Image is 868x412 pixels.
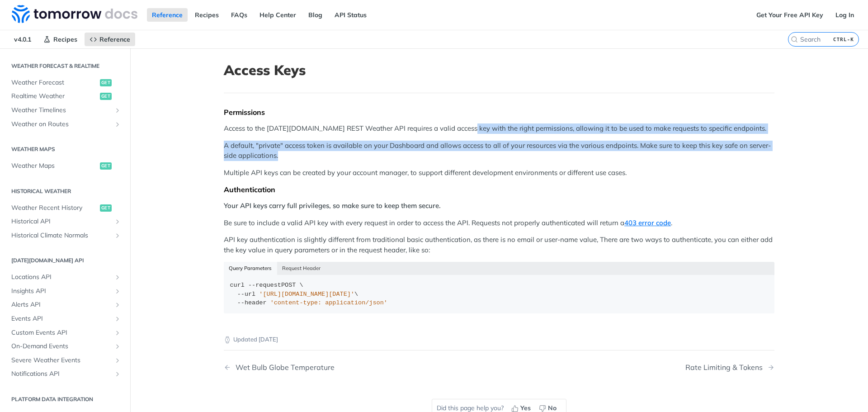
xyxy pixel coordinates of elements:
[114,274,121,281] button: Show subpages for Locations API
[12,5,137,23] img: Tomorrow.io Weather API Docs
[224,218,774,228] p: Be sure to include a valid API key with every request in order to access the API. Requests not pr...
[224,168,774,178] p: Multiple API keys can be created by your account manager, to support different development enviro...
[190,8,224,22] a: Recipes
[7,284,123,298] a: Insights APIShow subpages for Insights API
[685,363,767,372] div: Rate Limiting & Tokens
[147,8,188,22] a: Reference
[7,354,123,367] a: Severe Weather EventsShow subpages for Severe Weather Events
[685,363,774,372] a: Next Page: Rate Limiting & Tokens
[114,218,121,225] button: Show subpages for Historical API
[114,301,121,308] button: Show subpages for Alerts API
[230,282,245,289] span: curl
[830,8,859,22] a: Log In
[230,281,769,308] div: POST \ \
[7,395,123,403] h2: Platform DATA integration
[7,62,123,70] h2: Weather Forecast & realtime
[38,33,82,46] a: Recipes
[85,33,135,46] a: Reference
[224,335,774,344] p: Updated [DATE]
[114,288,121,295] button: Show subpages for Insights API
[100,204,112,212] span: get
[224,201,441,210] strong: Your API keys carry full privileges, so make sure to keep them secure.
[11,217,112,226] span: Historical API
[231,363,335,372] div: Wet Bulb Globe Temperature
[224,141,774,161] p: A default, "private" access token is available on your Dashboard and allows access to all of your...
[277,262,326,275] button: Request Header
[7,256,123,265] h2: [DATE][DOMAIN_NAME] API
[224,363,460,372] a: Previous Page: Wet Bulb Globe Temperature
[11,369,112,379] span: Notifications API
[53,35,77,43] span: Recipes
[224,235,774,255] p: API key authentication is slightly different from traditional basic authentication, as there is n...
[7,215,123,228] a: Historical APIShow subpages for Historical API
[11,78,98,87] span: Weather Forecast
[224,123,774,134] p: Access to the [DATE][DOMAIN_NAME] REST Weather API requires a valid access key with the right per...
[7,76,123,90] a: Weather Forecastget
[114,315,121,322] button: Show subpages for Events API
[100,162,112,170] span: get
[270,299,387,306] span: 'content-type: application/json'
[11,106,112,115] span: Weather Timelines
[114,329,121,336] button: Show subpages for Custom Events API
[11,300,112,309] span: Alerts API
[255,8,301,22] a: Help Center
[237,291,256,298] span: --url
[330,8,372,22] a: API Status
[259,291,354,298] span: '[URL][DOMAIN_NAME][DATE]'
[7,90,123,103] a: Realtime Weatherget
[11,161,98,170] span: Weather Maps
[7,187,123,195] h2: Historical Weather
[7,312,123,326] a: Events APIShow subpages for Events API
[7,326,123,340] a: Custom Events APIShow subpages for Custom Events API
[7,340,123,353] a: On-Demand EventsShow subpages for On-Demand Events
[7,201,123,215] a: Weather Recent Historyget
[11,204,98,213] span: Weather Recent History
[751,8,828,22] a: Get Your Free API Key
[11,342,112,351] span: On-Demand Events
[624,218,671,227] a: 403 error code
[303,8,327,22] a: Blog
[100,79,112,86] span: get
[7,229,123,242] a: Historical Climate NormalsShow subpages for Historical Climate Normals
[11,273,112,282] span: Locations API
[7,367,123,381] a: Notifications APIShow subpages for Notifications API
[114,232,121,239] button: Show subpages for Historical Climate Normals
[7,159,123,173] a: Weather Mapsget
[114,343,121,350] button: Show subpages for On-Demand Events
[7,118,123,131] a: Weather on RoutesShow subpages for Weather on Routes
[791,36,798,43] svg: Search
[114,107,121,114] button: Show subpages for Weather Timelines
[226,8,252,22] a: FAQs
[11,314,112,323] span: Events API
[7,298,123,312] a: Alerts APIShow subpages for Alerts API
[224,354,774,381] nav: Pagination Controls
[7,145,123,153] h2: Weather Maps
[114,121,121,128] button: Show subpages for Weather on Routes
[11,287,112,296] span: Insights API
[7,270,123,284] a: Locations APIShow subpages for Locations API
[7,104,123,117] a: Weather TimelinesShow subpages for Weather Timelines
[100,93,112,100] span: get
[224,185,774,194] div: Authentication
[248,282,281,289] span: --request
[237,299,267,306] span: --header
[114,357,121,364] button: Show subpages for Severe Weather Events
[11,120,112,129] span: Weather on Routes
[224,62,774,78] h1: Access Keys
[11,231,112,240] span: Historical Climate Normals
[114,370,121,378] button: Show subpages for Notifications API
[224,108,774,117] div: Permissions
[99,35,130,43] span: Reference
[9,33,36,46] span: v4.0.1
[11,356,112,365] span: Severe Weather Events
[11,92,98,101] span: Realtime Weather
[11,328,112,337] span: Custom Events API
[831,35,856,44] kbd: CTRL-K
